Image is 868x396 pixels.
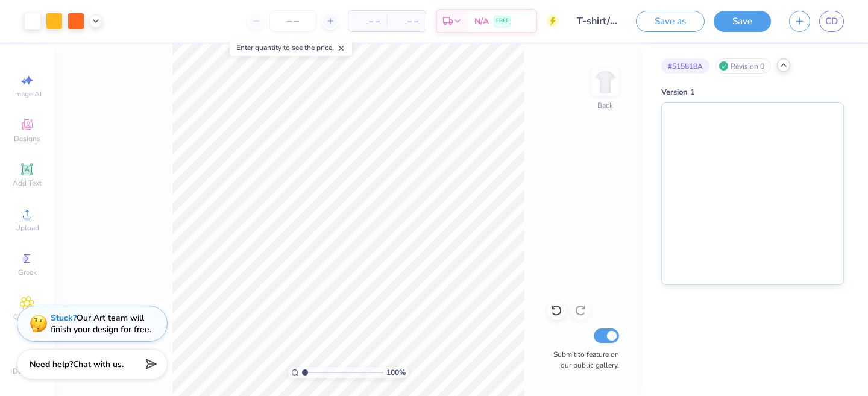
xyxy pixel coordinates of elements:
span: Designs [14,134,40,143]
span: N/A [474,15,489,28]
span: – – [394,15,418,28]
strong: Need help? [30,359,73,370]
input: – – [269,10,316,32]
input: Untitled Design [568,9,627,33]
span: Image AI [13,89,42,99]
button: Save as [636,11,705,32]
div: Enter quantity to see the price. [230,39,352,56]
span: FREE [496,17,509,25]
span: Add Text [13,178,42,188]
label: Submit to feature on our public gallery. [547,349,619,371]
span: Greek [18,268,37,277]
strong: Stuck? [51,312,77,324]
div: Our Art team will finish your design for free. [51,312,151,335]
button: Save [714,11,771,32]
div: Version 1 [661,87,844,99]
span: Chat with us. [73,359,124,370]
span: Decorate [13,366,42,376]
span: 100 % [386,367,406,378]
div: # 515818A [661,58,709,74]
div: Revision 0 [715,58,771,74]
img: Version 1 [662,103,843,284]
img: Back [593,70,617,94]
span: – – [356,15,380,28]
a: CD [819,11,844,32]
span: Upload [15,223,39,233]
div: Back [597,100,613,111]
span: Clipart & logos [6,312,48,332]
span: CD [825,14,838,28]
